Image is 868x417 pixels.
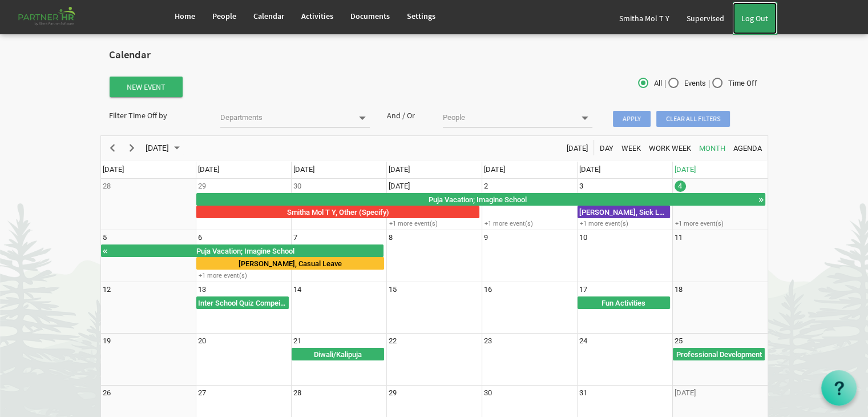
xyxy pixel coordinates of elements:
div: Saturday, November 1, 2025 [675,387,696,399]
div: Thursday, October 9, 2025 [484,232,488,243]
div: [PERSON_NAME], Sick Leave [578,206,669,218]
span: [DATE] [484,165,505,174]
div: Smitha Mol T Y, Other (Specify) [197,206,479,218]
div: Puja Vacation; Imagine School [197,194,758,205]
div: Friday, October 31, 2025 [579,387,587,399]
span: Supervised [687,13,724,23]
div: Friday, October 24, 2025 [579,335,587,347]
div: Wednesday, October 22, 2025 [389,335,397,347]
span: Month [698,141,726,155]
div: Deepti Mayee Nayak, Casual Leave Begin From Monday, October 6, 2025 at 12:00:00 AM GMT+05:30 Ends... [196,257,384,270]
span: Activities [301,11,333,21]
div: Sunday, October 5, 2025 [103,232,107,243]
div: Fun Activities [578,297,669,308]
button: Week [619,141,643,155]
div: next period [122,136,142,160]
div: Tuesday, October 28, 2025 [293,387,301,399]
span: [DATE] [389,165,410,174]
span: Home [175,11,195,21]
span: People [212,11,236,21]
div: Tuesday, October 7, 2025 [293,232,297,243]
div: Wednesday, October 15, 2025 [389,284,397,295]
span: Clear all filters [656,111,730,127]
div: Puja Vacation Begin From Monday, September 29, 2025 at 12:00:00 AM GMT+05:30 Ends At Wednesday, O... [196,193,765,206]
span: [DATE] [579,165,600,174]
div: Friday, October 17, 2025 [579,284,587,295]
div: Thursday, October 2, 2025 [484,181,488,192]
div: Puja Vacation; Imagine School [108,245,383,256]
a: Log Out [733,2,777,34]
span: [DATE] [198,165,219,174]
div: Inter School Quiz Compeition [197,297,288,308]
div: +1 more event(s) [673,219,767,228]
button: Agenda [731,141,764,155]
div: Saturday, October 4, 2025 [675,181,686,192]
input: People [443,110,575,126]
button: October 2025 [143,141,184,155]
div: Sunday, October 12, 2025 [103,284,111,295]
div: Filter Time Off by [100,110,212,121]
span: Calendar [253,11,284,21]
div: Thursday, October 30, 2025 [484,387,492,399]
span: Time Off [712,78,757,89]
div: Smitha Mol T Y, Other (Specify) Begin From Monday, September 29, 2025 at 12:00:00 AM GMT+05:30 En... [196,206,479,218]
div: previous period [103,136,122,160]
div: Wednesday, October 8, 2025 [389,232,393,243]
div: Wednesday, October 29, 2025 [389,387,397,399]
div: Monday, September 29, 2025 [198,181,206,192]
span: Documents [350,11,390,21]
span: Settings [407,11,435,21]
div: Tuesday, October 14, 2025 [293,284,301,295]
div: Sunday, September 28, 2025 [103,181,111,192]
span: [DATE] [144,141,170,155]
span: [DATE] [103,165,124,174]
div: Inter School Quiz Compeition Begin From Monday, October 13, 2025 at 12:00:00 AM GMT+05:30 Ends At... [196,296,289,309]
span: All [638,78,662,89]
div: And / Or [378,110,434,121]
div: Professional Development [673,348,765,360]
div: Friday, October 10, 2025 [579,232,587,243]
div: Professional Development Begin From Saturday, October 25, 2025 at 12:00:00 AM GMT+05:30 Ends At S... [673,348,765,360]
button: Work Week [647,141,693,155]
button: Next [124,141,139,155]
div: +1 more event(s) [387,219,481,228]
div: Sunday, October 19, 2025 [103,335,111,347]
div: Monday, October 6, 2025 [198,232,202,243]
span: Apply [613,111,651,127]
span: [DATE] [675,165,696,174]
div: Saturday, October 18, 2025 [675,284,683,295]
div: Monday, October 13, 2025 [198,284,206,295]
a: Smitha Mol T Y [611,2,678,34]
div: Saturday, October 11, 2025 [675,232,683,243]
div: [PERSON_NAME], Casual Leave [197,258,383,269]
div: Sunday, October 26, 2025 [103,387,111,399]
button: Previous [104,141,120,155]
div: Diwali/Kalipuja [292,348,383,360]
div: October 2025 [142,136,187,160]
div: +1 more event(s) [196,271,290,280]
span: Agenda [732,141,763,155]
div: Fun Activities Begin From Friday, October 17, 2025 at 12:00:00 AM GMT+05:30 Ends At Saturday, Oct... [578,296,670,309]
span: [DATE] [566,141,589,155]
div: Monday, October 20, 2025 [198,335,206,347]
div: Puja Vacation Begin From Monday, September 29, 2025 at 12:00:00 AM GMT+05:30 Ends At Wednesday, O... [101,244,384,257]
div: Tuesday, September 30, 2025 [293,181,301,192]
h2: Calendar [109,49,760,61]
div: Priti Pall, Sick Leave Begin From Friday, October 3, 2025 at 12:00:00 AM GMT+05:30 Ends At Friday... [578,206,670,218]
div: Thursday, October 23, 2025 [484,335,492,347]
div: Thursday, October 16, 2025 [484,284,492,295]
button: Day [597,141,615,155]
span: Week [620,141,642,155]
div: Monday, October 27, 2025 [198,387,206,399]
input: Departments [220,110,352,126]
span: Events [668,78,706,89]
button: New Event [110,77,183,97]
div: +1 more event(s) [578,219,672,228]
div: Tuesday, October 21, 2025 [293,335,301,347]
div: Saturday, October 25, 2025 [675,335,683,347]
div: +1 more event(s) [482,219,576,228]
button: Today [564,141,590,155]
span: [DATE] [293,165,314,174]
div: Diwali/Kalipuja Begin From Tuesday, October 21, 2025 at 12:00:00 AM GMT+05:30 Ends At Wednesday, ... [292,348,384,360]
span: Work Week [648,141,692,155]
